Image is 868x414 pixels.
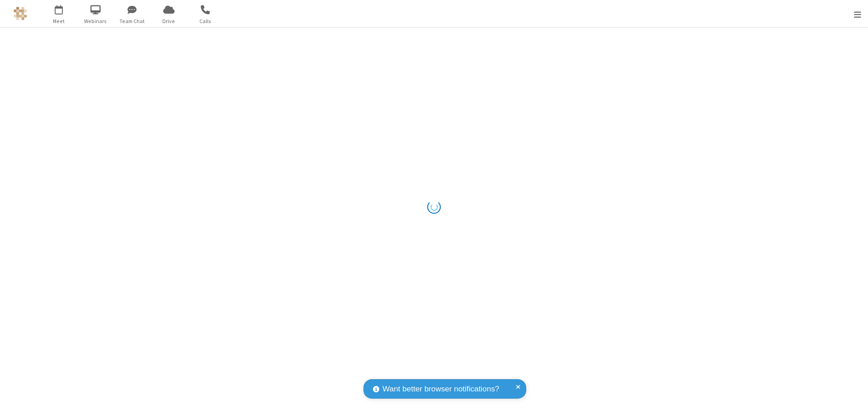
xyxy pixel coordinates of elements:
[79,17,113,25] span: Webinars
[152,17,186,25] span: Drive
[382,383,499,395] span: Want better browser notifications?
[189,17,222,25] span: Calls
[115,17,149,25] span: Team Chat
[42,17,76,25] span: Meet
[14,7,27,20] img: QA Selenium DO NOT DELETE OR CHANGE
